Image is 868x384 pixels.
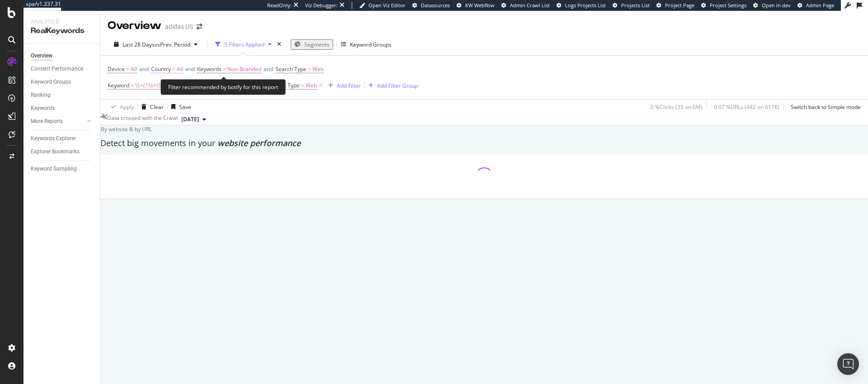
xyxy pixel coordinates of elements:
div: Ranking [31,90,51,100]
div: 0 % Clicks ( 35 on 6M ) [651,103,703,111]
div: 0.07 % URLs ( 442 on 611K ) [714,103,779,111]
div: Keywords [31,104,55,113]
span: = [308,65,311,73]
div: Save [179,103,191,111]
span: Web [306,79,317,92]
a: Overview [31,51,94,61]
a: Keyword Sampling [31,164,94,174]
span: All [177,63,183,76]
a: Open Viz Editor [359,2,406,9]
a: Project Page [656,2,694,9]
button: Keyword Groups [341,37,392,52]
a: Projects List [613,2,650,9]
span: Datasources [421,2,450,9]
button: Add Filter [325,80,361,91]
a: Datasources [412,2,450,9]
span: Last 28 Days [123,41,155,48]
span: = [172,65,175,73]
a: KW Webflow [457,2,495,9]
div: ReadOnly: [267,2,292,9]
button: Add Filter Group [365,80,418,91]
span: Segments [304,41,330,48]
div: Keyword Groups [350,41,392,48]
a: Admin Crawl List [501,2,550,9]
a: Explorer Bookmarks [31,147,94,156]
div: Keyword Sampling [31,164,77,174]
a: Keyword Groups [31,77,94,87]
div: Data crossed with the Crawl [107,114,178,125]
span: 2025 Sep. 9th [181,115,199,123]
a: Keywords [31,104,94,113]
a: Keywords Explorer [31,134,94,143]
span: Admin Crawl List [510,2,550,9]
div: More Reports [31,117,63,126]
span: = [126,65,129,73]
div: Keywords Explorer [31,134,76,143]
span: vs Prev. Period [155,41,190,48]
span: = [301,81,304,89]
span: = [223,65,226,73]
a: Open in dev [753,2,791,9]
div: Analytics [31,18,93,26]
span: Device [108,65,125,73]
div: RealKeywords [31,26,93,36]
span: \S+(?:\s+\S+){15,}.* [135,79,183,92]
span: Projects List [621,2,650,9]
span: All [131,63,137,76]
div: Overview [31,51,52,61]
button: Clear [138,100,164,114]
span: and [264,65,273,73]
button: Last 28 DaysvsPrev. Period [108,40,204,49]
button: Segments [291,39,333,50]
span: Logs Projects List [565,2,606,9]
span: KW Webflow [465,2,495,9]
span: Admin Page [806,2,834,9]
button: 5 Filters Applied [212,37,275,52]
div: Add Filter [337,82,361,90]
span: Non-Branded [227,63,261,76]
div: Overview [108,18,161,33]
div: 5 Filters Applied [224,41,264,48]
span: and [139,65,149,73]
span: Country [151,65,171,73]
div: Viz Debugger: [305,2,338,9]
span: Search Type [275,65,307,73]
a: Project Settings [701,2,746,9]
span: Open Viz Editor [368,2,406,9]
button: Apply [108,100,134,114]
span: and [185,65,195,73]
div: legacy label [96,125,152,133]
div: Filter recommended by botify for this report [160,79,286,95]
span: website performance [217,137,301,148]
span: Open in dev [762,2,791,9]
button: Switch back to Simple mode [787,100,861,114]
div: adidas US [165,22,193,31]
a: Ranking [31,90,94,100]
div: arrow-right-arrow-left [197,24,202,30]
span: By website & by URL [101,125,152,133]
div: Content Performance [31,64,83,74]
div: Switch back to Simple mode [791,103,861,111]
div: times [275,40,283,49]
div: Open Intercom Messenger [837,353,859,375]
div: Add Filter Group [377,82,418,90]
a: More Reports [31,117,85,126]
button: [DATE] [178,114,210,125]
span: Keyword [108,81,129,89]
span: Project Page [665,2,694,9]
span: Project Settings [710,2,746,9]
div: Keyword Groups [31,77,71,87]
a: Content Performance [31,64,94,74]
div: Detect big movements in your [100,137,868,149]
div: Clear [150,103,164,111]
span: = [131,81,134,89]
div: Explorer Bookmarks [31,147,80,156]
span: Keywords [197,65,222,73]
button: Save [168,100,191,114]
span: Web [312,63,324,76]
div: Apply [120,103,134,111]
a: Logs Projects List [557,2,606,9]
a: Admin Page [797,2,834,9]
